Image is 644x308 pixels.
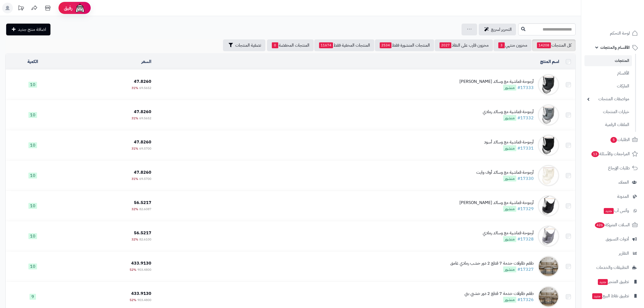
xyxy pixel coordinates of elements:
div: أرجوحة قماشية مع وسائد رمادي [483,230,534,236]
span: 10 [28,264,37,269]
a: التطبيقات والخدمات [584,261,641,274]
span: 69.5700 [139,146,151,151]
div: طقم طاولات خدمة 7 قطع 2 دور خشب رمادي غامق [450,260,534,266]
button: تصفية المنتجات [223,39,265,51]
a: اسم المنتج [540,58,559,65]
span: 47.8260 [134,139,151,145]
span: التقارير [619,250,629,257]
img: أرجوحة قماشية مع وسائد أوف وايت [538,165,559,186]
span: جديد [592,293,602,299]
span: 11674 [319,42,333,48]
span: العملاء [619,179,629,186]
span: 2027 [440,42,451,48]
span: 82.6100 [139,237,151,242]
a: المراجعات والأسئلة13 [584,147,641,160]
span: 14208 [537,42,551,48]
a: العملاء [584,176,641,189]
a: الطلبات5 [584,133,641,146]
a: #17327 [517,266,534,273]
a: #17330 [517,175,534,182]
a: المنتجات المخفضة0 [267,39,314,51]
a: اضافة منتج جديد [6,24,50,35]
span: 69.5652 [139,116,151,121]
span: منشور [503,266,516,272]
span: اضافة منتج جديد [18,26,46,33]
div: أرجوحة قماشية مع وسائد رمادي [483,109,534,115]
span: 52% [130,298,136,302]
span: 56.5217 [134,199,151,206]
a: السلات المتروكة426 [584,218,641,231]
span: منشور [503,236,516,242]
span: 52% [130,267,136,272]
span: تطبيق نقاط البيع [592,292,629,300]
span: 0 [272,42,278,48]
a: طلبات الإرجاع [584,162,641,175]
a: المدونة [584,190,641,203]
a: الأقسام [584,68,632,79]
div: أرجوحة قماشية مع وسائد [PERSON_NAME] [459,79,534,85]
a: التحرير لسريع [479,24,516,35]
span: التطبيقات والخدمات [596,264,629,271]
span: 31% [131,116,138,121]
span: وآتس آب [603,207,629,214]
img: logo-2.png [608,15,639,26]
span: منشور [503,115,516,121]
a: تطبيق المتجرجديد [584,275,641,288]
span: تصفية المنتجات [235,42,261,49]
span: 10 [28,233,37,239]
span: 9 [30,294,36,300]
a: المنتجات المخفية فقط11674 [314,39,374,51]
img: أرجوحة قماشية مع وسائد رمادي [538,104,559,126]
a: مخزون قارب على النفاذ2027 [435,39,493,51]
div: أرجوحة قماشية مع وسائد [PERSON_NAME] [459,200,534,206]
a: #17332 [517,115,534,121]
a: #17326 [517,296,534,303]
a: أدوات التسويق [584,233,641,246]
img: أرجوحة قماشية مع وسائد رمادي غامق [538,74,559,95]
span: 69.5700 [139,176,151,181]
a: لوحة التحكم [584,27,641,40]
div: أرجوحة قماشية مع وسائد أسود [484,139,534,145]
img: طقم طاولات خدمة 7 قطع 2 دور خشب رمادي غامق [538,256,559,277]
span: 56.5217 [134,230,151,236]
a: خيارات المنتجات [584,106,632,118]
a: #17333 [517,84,534,91]
span: جديد [604,208,614,214]
span: لوحة التحكم [610,29,630,37]
img: أرجوحة قماشية مع وسائد أسود [538,135,559,156]
img: أرجوحة قماشية مع وسائد رمادي [538,225,559,247]
span: المدونة [617,193,629,200]
span: 10 [28,112,37,118]
span: رفيق [64,5,72,11]
a: مخزون منتهي3 [493,39,532,51]
img: طقم طاولات خدمة 7 قطع 2 دور خشبي بني [538,286,559,307]
span: 31% [131,86,138,90]
span: منشور [503,145,516,151]
span: منشور [503,176,516,181]
span: الأقسام والمنتجات [600,44,630,51]
span: 433.9130 [131,290,151,297]
span: 426 [595,222,605,228]
span: 47.8260 [134,78,151,85]
a: مواصفات المنتجات [584,93,632,105]
span: منشور [503,297,516,303]
a: #17329 [517,206,534,212]
a: تطبيق نقاط البيعجديد [584,290,641,302]
a: الكمية [27,58,38,65]
a: وآتس آبجديد [584,204,641,217]
span: أدوات التسويق [606,235,629,243]
span: 47.8260 [134,169,151,176]
span: 10 [28,82,37,88]
span: تطبيق المتجر [597,278,629,285]
span: 903.4800 [137,267,151,272]
a: #17328 [517,236,534,242]
span: 31% [131,146,138,151]
a: #17331 [517,145,534,151]
span: 13 [591,151,599,157]
span: 82.6087 [139,207,151,211]
span: 31% [131,176,138,181]
a: المنتجات المنشورة فقط2534 [375,39,434,51]
img: أرجوحة قماشية مع وسائد رمادي غامق [538,195,559,217]
div: طقم طاولات خدمة 7 قطع 2 دور خشبي بني [464,291,534,297]
span: 10 [28,142,37,148]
